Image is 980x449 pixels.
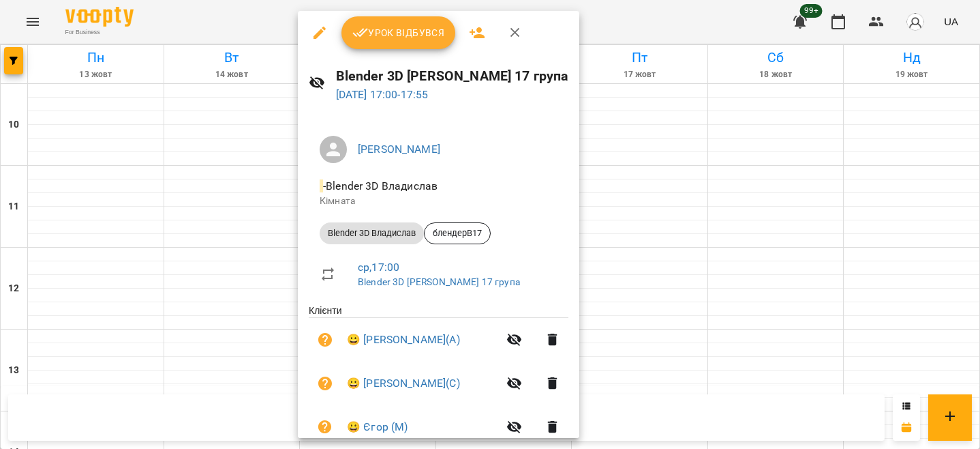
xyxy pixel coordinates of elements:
[424,222,491,244] div: блендерВ17
[320,179,440,192] span: - Blender 3D Владислав
[347,332,460,348] a: 😀 [PERSON_NAME](А)
[320,227,424,240] span: Blender 3D Владислав
[425,227,490,240] span: блендерВ17
[309,323,341,356] button: Візит ще не сплачено. Додати оплату?
[336,66,569,87] h6: Blender 3D [PERSON_NAME] 17 група
[347,375,460,392] a: 😀 [PERSON_NAME](С)
[336,88,429,101] a: [DATE] 17:00-17:55
[352,25,445,41] span: Урок відбувся
[358,276,520,287] a: Blender 3D [PERSON_NAME] 17 група
[341,16,456,49] button: Урок відбувся
[358,143,440,156] a: [PERSON_NAME]
[309,411,341,444] button: Візит ще не сплачено. Додати оплату?
[347,419,408,435] a: 😀 Єгор (М)
[358,261,399,274] a: ср , 17:00
[320,194,557,208] p: Кімната
[309,367,341,400] button: Візит ще не сплачено. Додати оплату?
